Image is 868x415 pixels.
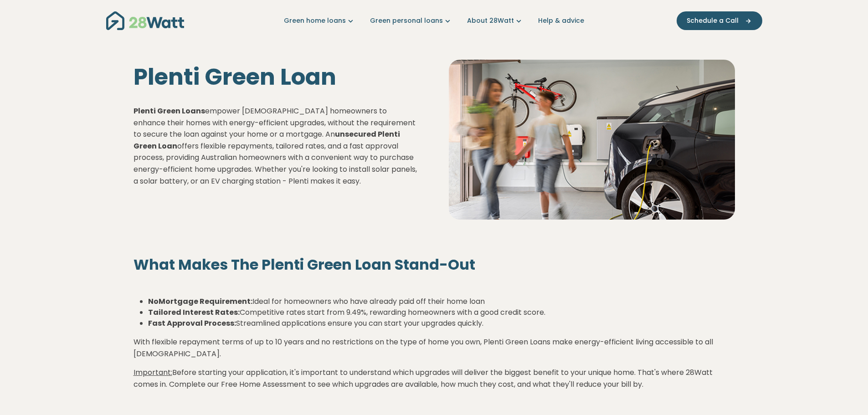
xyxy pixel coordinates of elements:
[134,106,205,116] strong: Plenti Green Loans
[467,16,524,26] a: About 28Watt
[106,11,184,30] img: 28Watt
[134,367,172,378] span: Important:
[148,318,236,328] strong: Fast Approval Process:
[284,16,355,26] a: Green home loans
[148,318,735,329] li: Streamlined applications ensure you can start your upgrades quickly.
[148,296,735,307] li: Ideal for homeowners who have already paid off their home loan
[134,105,420,187] p: empower [DEMOGRAPHIC_DATA] homeowners to enhance their homes with energy-efficient upgrades, with...
[148,296,159,307] strong: No
[134,63,420,91] h1: Plenti Green Loan
[106,9,762,32] nav: Main navigation
[134,367,735,390] p: Before starting your application, it's important to understand which upgrades will deliver the bi...
[159,296,252,307] strong: Mortgage Requirement:
[538,16,584,26] a: Help & advice
[134,256,735,273] h3: What Makes The Plenti Green Loan Stand-Out
[134,129,400,151] strong: unsecured Plenti Green Loan
[687,16,739,26] span: Schedule a Call
[370,16,452,26] a: Green personal loans
[677,11,762,30] button: Schedule a Call
[148,307,240,318] strong: Tailored Interest Rates:
[148,307,735,318] li: Competitive rates start from 9.49%, rewarding homeowners with a good credit score.
[134,336,735,359] p: With flexible repayment terms of up to 10 years and no restrictions on the type of home you own, ...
